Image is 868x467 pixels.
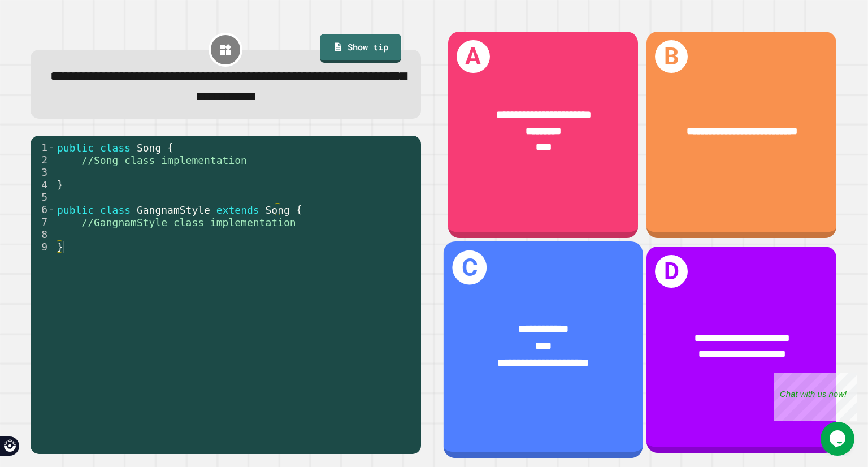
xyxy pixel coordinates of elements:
iframe: chat widget [821,422,857,456]
h1: B [655,40,688,73]
div: 1 [31,141,55,154]
div: 9 [31,241,55,253]
div: 4 [31,179,55,191]
div: 5 [31,191,55,204]
div: 8 [31,228,55,241]
a: Show tip [320,34,401,63]
iframe: chat widget [774,373,857,421]
div: 3 [31,166,55,179]
span: Toggle code folding, rows 1 through 4 [48,141,54,154]
div: 2 [31,154,55,166]
h1: A [457,40,489,73]
div: 7 [31,216,55,228]
h1: D [655,255,688,288]
span: Toggle code folding, rows 6 through 9 [48,204,54,216]
div: 6 [31,204,55,216]
h1: C [453,250,487,285]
